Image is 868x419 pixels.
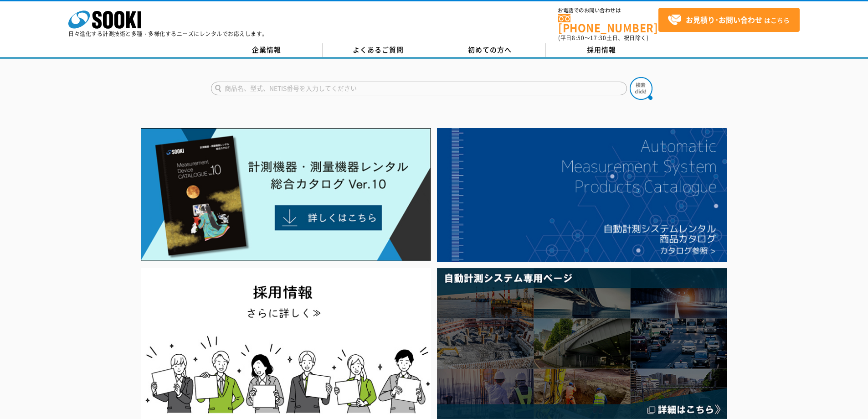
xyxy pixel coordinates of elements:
[141,128,431,261] img: Catalog Ver10
[546,43,657,57] a: 採用情報
[211,82,627,95] input: 商品名、型式、NETIS番号を入力してください
[68,31,268,36] p: 日々進化する計測技術と多種・多様化するニーズにレンタルでお応えします。
[590,34,606,42] span: 17:30
[572,34,585,42] span: 8:50
[468,45,512,55] span: 初めての方へ
[558,14,658,33] a: [PHONE_NUMBER]
[323,43,434,57] a: よくあるご質問
[558,8,658,13] span: お電話でのお問い合わせは
[668,13,790,27] span: はこちら
[437,128,727,262] img: 自動計測システムカタログ
[686,14,762,25] strong: お見積り･お問い合わせ
[141,268,431,419] img: SOOKI recruit
[437,268,727,419] img: 自動計測システム専用ページ
[658,8,800,32] a: お見積り･お問い合わせはこちら
[434,43,546,57] a: 初めての方へ
[558,34,648,42] span: (平日 ～ 土日、祝日除く)
[630,77,652,100] img: btn_search.png
[211,43,323,57] a: 企業情報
